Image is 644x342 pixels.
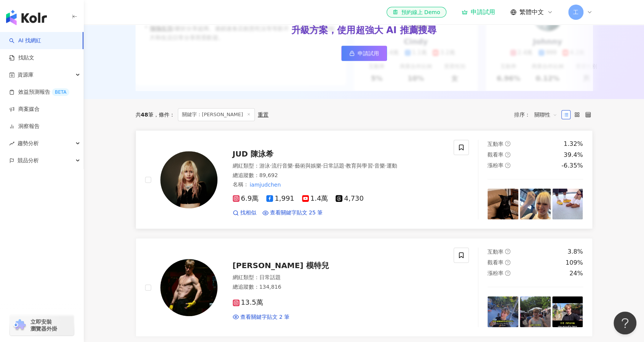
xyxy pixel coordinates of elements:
span: 48 [141,112,148,118]
span: 漲粉率 [487,162,503,168]
div: 升級方案，使用超強大 AI 推薦搜尋 [291,24,436,37]
a: 申請試用 [341,46,387,61]
span: · [270,163,272,169]
span: 1.4萬 [302,195,328,203]
span: 4,730 [336,195,364,203]
span: question-circle [505,260,510,265]
span: 找相似 [240,209,256,217]
span: 關聯性 [534,109,557,121]
img: chrome extension [12,319,27,331]
span: · [385,163,387,169]
div: 109% [566,259,583,267]
a: 找貼文 [9,54,34,62]
span: question-circle [505,270,510,276]
span: · [293,163,294,169]
img: post-image [487,296,518,327]
span: 漲粉率 [487,270,503,276]
span: · [344,163,346,169]
span: JUD 陳泳希 [233,149,273,158]
div: 總追蹤數 ： 89,692 [233,172,445,179]
span: question-circle [505,141,510,146]
a: chrome extension立即安裝 瀏覽器外掛 [10,315,74,336]
a: 洞察報告 [9,123,40,130]
span: 查看關鍵字貼文 25 筆 [270,209,323,217]
div: 重置 [258,112,268,118]
div: 網紅類型 ： [233,274,445,281]
a: 商案媒合 [9,105,40,113]
a: searchAI 找網紅 [9,37,41,45]
img: KOL Avatar [160,259,217,316]
a: 效益預測報告BETA [9,88,69,96]
span: question-circle [505,152,510,157]
img: post-image [520,296,551,327]
a: KOL Avatar[PERSON_NAME] 模特兒網紅類型：日常話題總追蹤數：134,81613.5萬查看關鍵字貼文 2 筆互動率question-circle3.8%觀看率question... [136,238,593,337]
span: 互動率 [487,249,503,255]
span: 日常話題 [323,163,344,169]
span: 流行音樂 [272,163,293,169]
span: 關鍵字：[PERSON_NAME] [178,108,255,121]
div: 3.8% [567,248,583,256]
div: 網紅類型 ： [233,162,445,170]
img: KOL Avatar [160,151,217,208]
span: 教育與學習 [346,163,372,169]
a: 查看關鍵字貼文 25 筆 [262,209,323,217]
img: post-image [552,189,583,219]
img: logo [6,10,47,25]
div: 共 筆 [136,112,153,118]
span: 13.5萬 [233,299,263,307]
span: 資源庫 [18,66,34,83]
div: 排序： [514,109,561,121]
span: 藝術與娛樂 [294,163,321,169]
img: post-image [552,296,583,327]
a: 找相似 [233,209,256,217]
div: 39.4% [564,151,583,159]
span: 6.9萬 [233,195,259,203]
span: 工 [573,8,578,16]
span: 名稱 ： [233,181,282,189]
span: 立即安裝 瀏覽器外掛 [30,318,57,332]
span: 查看關鍵字貼文 2 筆 [240,313,290,321]
div: -6.35% [561,161,583,170]
span: 音樂 [374,163,385,169]
div: 1.32% [564,140,583,148]
div: 總追蹤數 ： 134,816 [233,283,445,291]
mark: iamjudchen [249,181,282,189]
span: question-circle [505,163,510,168]
a: 申請試用 [462,8,495,16]
span: · [372,163,374,169]
a: KOL AvatarJUD 陳泳希網紅類型：游泳·流行音樂·藝術與娛樂·日常話題·教育與學習·音樂·運動總追蹤數：89,692名稱：iamjudchen6.9萬1,9911.4萬4,730找相似... [136,130,593,229]
div: 24% [569,269,583,278]
span: [PERSON_NAME] 模特兒 [233,261,329,270]
div: 預約線上 Demo [393,8,440,16]
span: 競品分析 [18,152,39,169]
span: 條件 ： [153,112,175,118]
span: 趨勢分析 [18,135,39,152]
iframe: Help Scout Beacon - Open [614,312,636,334]
span: 觀看率 [487,152,503,158]
span: · [321,163,323,169]
span: 觀看率 [487,259,503,265]
img: post-image [520,189,551,219]
span: 互動率 [487,141,503,147]
span: 1,991 [266,195,294,203]
span: rise [9,141,14,146]
span: 申請試用 [358,50,379,56]
span: question-circle [505,249,510,254]
span: 繁體中文 [519,8,544,16]
a: 查看關鍵字貼文 2 筆 [233,313,290,321]
span: 游泳 [259,163,270,169]
img: post-image [487,189,518,219]
span: 日常話題 [259,274,281,280]
span: 運動 [387,163,397,169]
a: 預約線上 Demo [387,7,446,18]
